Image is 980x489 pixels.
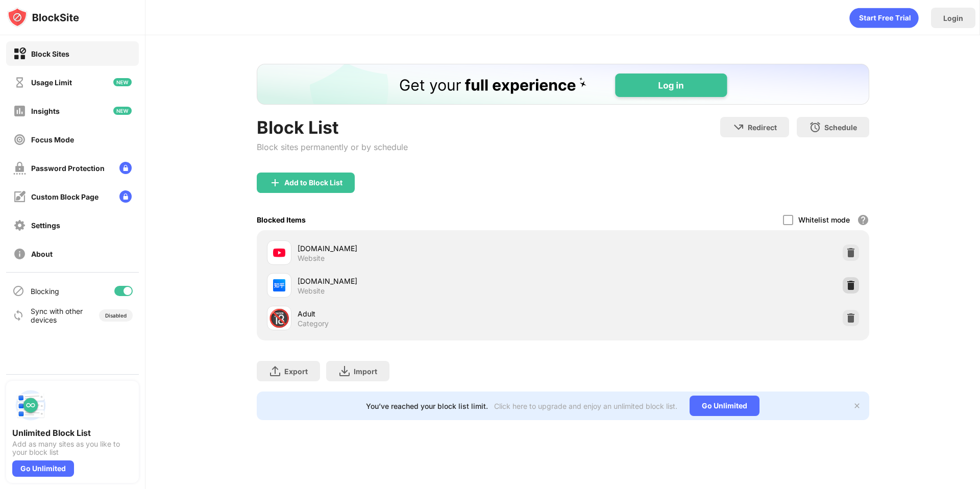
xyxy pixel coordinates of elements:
[13,190,26,203] img: customize-block-page-off.svg
[298,254,325,263] div: Website
[31,107,60,115] div: Insights
[119,162,132,174] img: lock-menu.svg
[113,107,132,115] img: new-icon.svg
[798,215,850,224] div: Whitelist mode
[31,50,69,58] div: Block Sites
[13,133,26,146] img: focus-off.svg
[31,250,53,258] div: About
[13,248,26,260] img: about-off.svg
[31,135,74,144] div: Focus Mode
[31,221,60,230] div: Settings
[257,64,869,105] iframe: Banner
[284,179,342,187] div: Add to Block List
[284,367,308,376] div: Export
[268,308,290,329] div: 🔞
[12,440,133,456] div: Add as many sites as you like to your block list
[13,47,26,60] img: block-on.svg
[13,76,26,89] img: time-usage-off.svg
[354,367,377,376] div: Import
[298,308,563,319] div: Adult
[12,285,24,297] img: blocking-icon.svg
[31,78,72,87] div: Usage Limit
[31,307,83,324] div: Sync with other devices
[849,8,919,28] div: animation
[298,319,329,328] div: Category
[298,243,563,254] div: [DOMAIN_NAME]
[113,78,132,86] img: new-icon.svg
[690,396,759,416] div: Go Unlimited
[273,247,285,259] img: favicons
[12,428,133,438] div: Unlimited Block List
[366,402,488,410] div: You’ve reached your block list limit.
[748,123,777,132] div: Redirect
[13,105,26,117] img: insights-off.svg
[13,162,26,175] img: password-protection-off.svg
[298,286,325,296] div: Website
[494,402,677,410] div: Click here to upgrade and enjoy an unlimited block list.
[273,279,285,291] img: favicons
[7,7,79,28] img: logo-blocksite.svg
[31,287,59,296] div: Blocking
[298,276,563,286] div: [DOMAIN_NAME]
[853,402,861,410] img: x-button.svg
[119,190,132,203] img: lock-menu.svg
[105,312,127,319] div: Disabled
[12,460,74,477] div: Go Unlimited
[257,142,408,152] div: Block sites permanently or by schedule
[943,14,963,22] div: Login
[31,192,99,201] div: Custom Block Page
[824,123,857,132] div: Schedule
[257,215,306,224] div: Blocked Items
[12,309,24,322] img: sync-icon.svg
[13,219,26,232] img: settings-off.svg
[12,387,49,424] img: push-block-list.svg
[257,117,408,138] div: Block List
[31,164,105,173] div: Password Protection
